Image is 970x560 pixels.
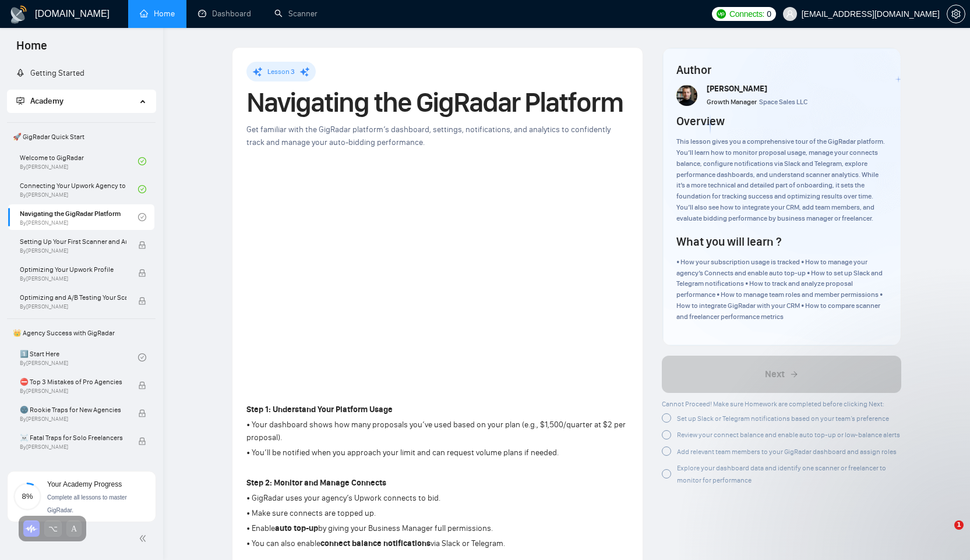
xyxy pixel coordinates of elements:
[138,157,146,165] span: check-circle
[198,9,251,19] a: dashboardDashboard
[138,241,146,249] span: lock
[20,148,138,174] a: Welcome to GigRadarBy[PERSON_NAME]
[20,275,126,282] span: By [PERSON_NAME]
[246,446,629,459] p: • You’ll be notified when you approach your limit and can request volume plans if needed.
[786,10,794,18] span: user
[246,90,629,115] h1: Navigating the GigRadar Platform
[20,264,126,275] span: Optimizing Your Upwork Profile
[947,9,965,19] a: setting
[246,125,611,147] span: Get familiar with the GigRadar platform’s dashboard, settings, notifications, and analytics to co...
[13,492,41,500] span: 8%
[20,204,138,230] a: Navigating the GigRadar PlatformBy[PERSON_NAME]
[20,345,138,370] a: 1️⃣ Start HereBy[PERSON_NAME]
[676,136,887,224] p: This lesson gives you a comprehensive tour of the GigRadar platform. You’ll learn how to monitor ...
[954,520,964,530] span: 1
[16,96,64,106] span: Academy
[662,356,901,393] button: Next
[246,522,629,535] p: • Enable by giving your Business Manager full permissions.
[16,68,84,78] a: rocketGetting Started
[20,444,126,451] span: By [PERSON_NAME]
[267,68,295,76] span: Lesson 3
[275,523,318,533] strong: auto top-up
[707,98,757,106] span: Growth Manager
[759,98,807,106] span: Space Sales LLC
[320,538,431,548] strong: connect balance notifications
[677,414,889,423] span: Set up Slack or Telegram notifications based on your team’s preference
[676,85,697,106] img: vlad-t.jpg
[246,168,629,382] iframe: To enrich screen reader interactions, please activate Accessibility in Grammarly extension settings
[138,185,146,193] span: check-circle
[47,494,127,513] span: Complete all lessons to master GigRadar.
[717,9,726,19] img: upwork-logo.png
[246,478,386,488] strong: Step 2: Monitor and Manage Connects
[662,400,884,408] span: Cannot Proceed! Make sure Homework are completed before clicking Next:
[20,432,126,444] span: ☠️ Fatal Traps for Solo Freelancers
[676,233,781,250] h4: What you will learn ?
[20,176,138,202] a: Connecting Your Upwork Agency to GigRadarBy[PERSON_NAME]
[20,404,126,416] span: 🌚 Rookie Traps for New Agencies
[138,381,146,389] span: lock
[9,5,28,24] img: logo
[767,8,771,20] span: 0
[707,84,767,94] span: [PERSON_NAME]
[677,448,897,456] span: Add relevant team members to your GigRadar dashboard and assign roles
[7,62,156,85] li: Getting Started
[138,213,146,221] span: check-circle
[20,388,126,395] span: By [PERSON_NAME]
[138,269,146,277] span: lock
[138,353,146,361] span: check-circle
[139,533,150,544] span: double-left
[676,113,725,129] h4: Overview
[8,125,154,148] span: 🚀 GigRadar Quick Start
[20,236,126,247] span: Setting Up Your First Scanner and Auto-Bidder
[20,303,126,310] span: By [PERSON_NAME]
[20,376,126,388] span: ⛔ Top 3 Mistakes of Pro Agencies
[20,247,126,254] span: By [PERSON_NAME]
[20,416,126,423] span: By [PERSON_NAME]
[138,437,146,445] span: lock
[47,480,122,488] span: Your Academy Progress
[274,9,318,19] a: searchScanner
[930,520,958,548] iframe: Intercom live chat
[729,8,764,20] span: Connects:
[246,405,393,414] strong: Step 1: Understand Your Platform Usage
[677,464,886,484] span: Explore your dashboard data and identify one scanner or freelancer to monitor for performance
[30,96,64,106] span: Academy
[947,9,965,19] span: setting
[16,97,24,105] span: fund-projection-screen
[676,62,887,78] h4: Author
[138,297,146,305] span: lock
[7,37,57,62] span: Home
[138,409,146,417] span: lock
[947,5,965,23] button: setting
[246,537,629,550] p: • You can also enable via Slack or Telegram.
[140,9,175,19] a: homeHome
[246,419,629,444] p: • Your dashboard shows how many proposals you’ve used based on your plan (e.g., $1,500/quarter at...
[765,367,785,381] span: Next
[20,292,126,303] span: Optimizing and A/B Testing Your Scanner for Better Results
[676,257,887,322] p: • How your subscription usage is tracked • How to manage your agency’s Connects and enable auto t...
[246,492,629,505] p: • GigRadar uses your agency’s Upwork connects to bid.
[8,321,154,345] span: 👑 Agency Success with GigRadar
[246,507,629,520] p: • Make sure connects are topped up.
[677,431,900,439] span: Review your connect balance and enable auto top-up or low-balance alerts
